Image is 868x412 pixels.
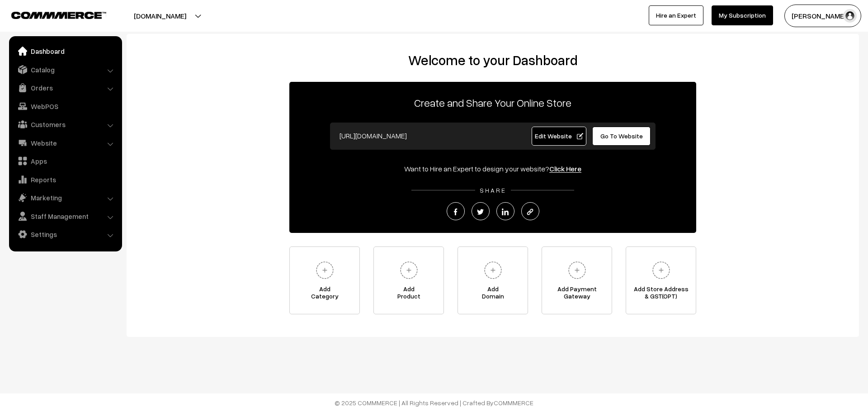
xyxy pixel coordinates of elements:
img: plus.svg [396,258,421,283]
a: Dashboard [11,43,119,59]
span: Add Product [374,285,443,303]
a: Customers [11,116,119,133]
span: Add Domain [458,285,528,303]
a: Add Store Address& GST(OPT) [626,246,696,314]
a: My Subscription [712,5,773,25]
a: Click Here [549,164,581,173]
button: [DOMAIN_NAME] [102,5,218,27]
span: Add Store Address & GST(OPT) [626,285,696,303]
a: Staff Management [11,208,119,224]
img: plus.svg [565,258,590,283]
a: Edit Website [532,127,587,146]
button: [PERSON_NAME] [784,5,861,27]
p: Create and Share Your Online Store [289,95,696,111]
div: Want to Hire an Expert to design your website? [289,163,696,174]
a: Hire an Expert [649,5,703,25]
a: Go To Website [592,127,651,146]
img: user [843,9,857,23]
a: Website [11,135,119,151]
a: Apps [11,153,119,169]
span: SHARE [475,186,511,194]
img: plus.svg [312,258,337,283]
img: COMMMERCE [11,12,106,19]
img: plus.svg [481,258,505,283]
a: Marketing [11,189,119,206]
a: AddDomain [458,246,528,314]
span: Edit Website [535,132,583,140]
a: AddCategory [289,246,360,314]
span: Go To Website [600,132,643,140]
span: Add Payment Gateway [542,285,612,303]
img: plus.svg [649,258,674,283]
a: AddProduct [373,246,444,314]
a: Add PaymentGateway [542,246,612,314]
a: Reports [11,171,119,188]
a: Catalog [11,62,119,78]
a: WebPOS [11,98,119,114]
h2: Welcome to your Dashboard [136,52,850,68]
a: COMMMERCE [494,399,533,407]
a: COMMMERCE [11,9,90,20]
span: Add Category [290,285,359,303]
a: Orders [11,80,119,96]
a: Settings [11,226,119,242]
